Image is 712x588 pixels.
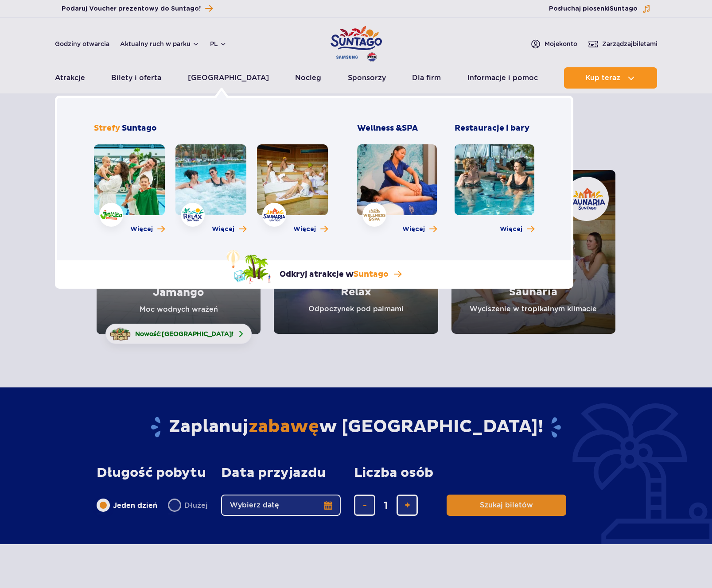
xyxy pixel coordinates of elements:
span: SPA [402,123,418,133]
button: Aktualny ruch w parku [120,40,199,47]
span: Więcej [130,225,153,234]
a: Więcej o strefie Jamango [130,225,165,234]
button: pl [210,39,227,48]
a: [GEOGRAPHIC_DATA] [188,67,269,89]
a: Więcej o Restauracje i bary [500,225,534,234]
span: Zarządzaj biletami [602,39,658,48]
a: Nocleg [295,67,321,89]
a: Godziny otwarcia [55,39,109,48]
button: Kup teraz [564,67,657,89]
span: Suntago [122,123,157,133]
a: Więcej o Wellness & SPA [402,225,437,234]
span: Więcej [500,225,522,234]
span: Kup teraz [585,74,620,82]
span: Więcej [402,225,425,234]
a: Mojekonto [530,39,577,49]
span: Wellness & [357,123,418,133]
a: Sponsorzy [348,67,386,89]
a: Bilety i oferta [111,67,161,89]
p: Odkryj atrakcje w [280,269,389,280]
span: Suntago [354,269,389,279]
a: Zarządzajbiletami [588,39,658,49]
h3: Restauracje i bary [455,123,534,134]
a: Atrakcje [55,67,85,89]
span: Moje konto [545,39,577,48]
a: Informacje i pomoc [467,67,538,89]
a: Więcej o strefie Saunaria [293,225,328,234]
a: Więcej o strefie Relax [212,225,246,234]
span: Więcej [212,225,234,234]
span: Strefy [94,123,120,133]
span: Więcej [293,225,316,234]
a: Odkryj atrakcje wSuntago [226,250,401,284]
a: Dla firm [412,67,441,89]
